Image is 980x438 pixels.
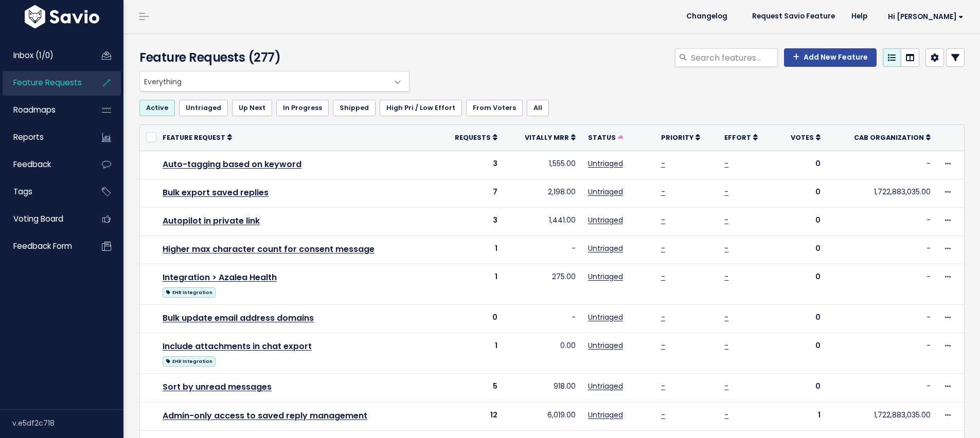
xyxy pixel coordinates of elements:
[661,187,665,197] a: -
[436,402,504,430] td: 12
[724,133,751,142] span: Effort
[775,236,827,264] td: 0
[13,213,63,224] span: Voting Board
[827,305,937,333] td: -
[436,236,504,264] td: 1
[724,271,728,282] a: -
[13,77,82,88] span: Feature Requests
[827,151,937,179] td: -
[455,133,491,142] span: Requests
[466,100,523,116] a: From Voters
[661,381,665,391] a: -
[791,132,821,142] a: Votes
[661,340,665,351] a: -
[3,153,85,176] a: Feedback
[854,132,931,142] a: Cab organization
[3,180,85,204] a: Tags
[661,312,665,322] a: -
[661,132,700,142] a: Priority
[661,243,665,253] a: -
[333,100,376,116] a: Shipped
[588,243,623,253] a: Untriaged
[163,243,375,255] a: Higher max character count for consent message
[232,100,272,116] a: Up Next
[888,13,964,21] span: Hi [PERSON_NAME]
[690,48,778,67] input: Search features...
[661,271,665,282] a: -
[139,48,404,67] h4: Feature Requests (277)
[13,186,32,197] span: Tags
[163,133,225,142] span: Feature Request
[827,402,937,430] td: 1,722,883,035.00
[827,333,937,374] td: -
[163,410,367,422] a: Admin-only access to saved reply management
[775,151,827,179] td: 0
[13,50,54,61] span: Inbox (1/0)
[588,271,623,282] a: Untriaged
[588,312,623,322] a: Untriaged
[744,9,843,24] a: Request Savio Feature
[724,132,758,142] a: Effort
[163,340,312,352] a: Include attachments in chat export
[163,215,260,227] a: Autopilot in private link
[163,158,301,170] a: Auto-tagging based on keyword
[724,187,728,197] a: -
[724,340,728,351] a: -
[588,381,623,391] a: Untriaged
[163,381,272,393] a: Sort by unread messages
[3,44,85,67] a: Inbox (1/0)
[13,241,72,251] span: Feedback form
[504,207,582,235] td: 1,441.00
[527,100,549,116] a: All
[13,159,51,170] span: Feedback
[436,374,504,402] td: 5
[380,100,462,116] a: High Pri / Low Effort
[504,236,582,264] td: -
[661,133,693,142] span: Priority
[139,100,965,116] ul: Filter feature requests
[854,133,924,142] span: Cab organization
[843,9,876,24] a: Help
[436,179,504,207] td: 7
[163,287,216,298] span: EHR Integration
[12,410,123,436] div: v.e5df2c718
[724,243,728,253] a: -
[163,285,216,298] a: EHR Integration
[827,236,937,264] td: -
[163,312,314,324] a: Bulk update email address domains
[827,179,937,207] td: 1,722,883,035.00
[13,132,44,142] span: Reports
[775,305,827,333] td: 0
[504,402,582,430] td: 6,019.00
[436,305,504,333] td: 0
[436,207,504,235] td: 3
[724,410,728,420] a: -
[588,187,623,197] a: Untriaged
[661,215,665,225] a: -
[588,215,623,225] a: Untriaged
[661,410,665,420] a: -
[724,158,728,169] a: -
[724,381,728,391] a: -
[775,374,827,402] td: 0
[22,5,102,28] img: logo-white.9d6f32f41409.svg
[3,98,85,122] a: Roadmaps
[163,187,269,198] a: Bulk export saved replies
[588,132,623,142] a: Status
[3,71,85,95] a: Feature Requests
[588,410,623,420] a: Untriaged
[724,215,728,225] a: -
[686,13,727,20] span: Changelog
[3,207,85,231] a: Voting Board
[504,179,582,207] td: 2,198.00
[525,133,569,142] span: Vitally mrr
[504,333,582,374] td: 0.00
[827,374,937,402] td: -
[775,264,827,305] td: 0
[139,100,175,116] a: Active
[436,151,504,179] td: 3
[525,132,576,142] a: Vitally mrr
[504,151,582,179] td: 1,555.00
[13,104,56,115] span: Roadmaps
[3,234,85,258] a: Feedback form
